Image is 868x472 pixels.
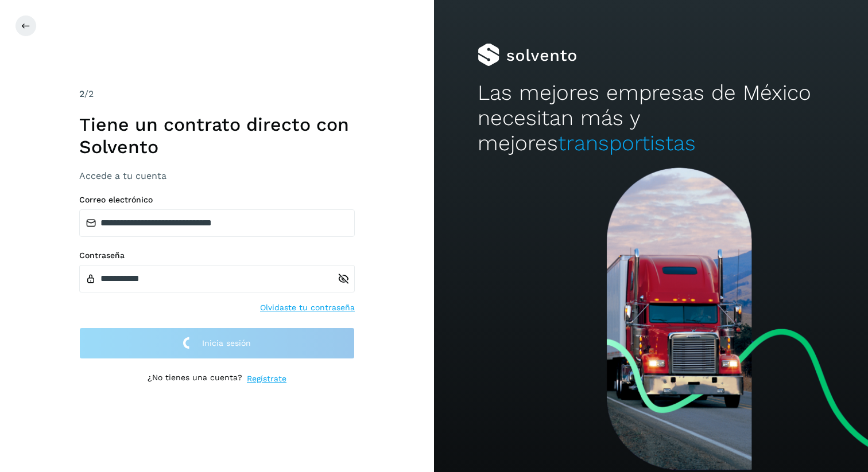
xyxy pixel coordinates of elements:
[79,88,84,99] span: 2
[79,87,355,101] div: /2
[79,195,355,205] label: Correo electrónico
[79,251,355,260] label: Contraseña
[79,170,355,181] h3: Accede a tu cuenta
[247,373,286,385] a: Regístrate
[202,339,251,347] span: Inicia sesión
[79,327,355,359] button: Inicia sesión
[260,302,355,314] a: Olvidaste tu contraseña
[148,373,242,385] p: ¿No tienes una cuenta?
[558,131,696,155] span: transportistas
[478,80,825,157] h2: Las mejores empresas de México necesitan más y mejores
[79,114,355,158] h1: Tiene un contrato directo con Solvento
